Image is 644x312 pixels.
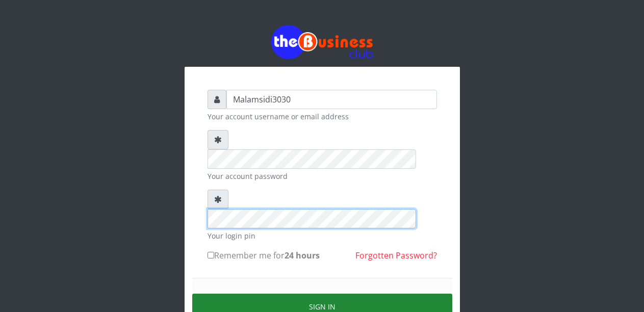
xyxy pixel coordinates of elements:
[208,111,437,122] small: Your account username or email address
[208,252,214,258] input: Remember me for24 hours
[208,230,437,241] small: Your login pin
[208,171,437,181] small: Your account password
[355,250,437,261] a: Forgotten Password?
[285,250,320,261] b: 24 hours
[226,90,437,109] input: Username or email address
[208,249,320,262] label: Remember me for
